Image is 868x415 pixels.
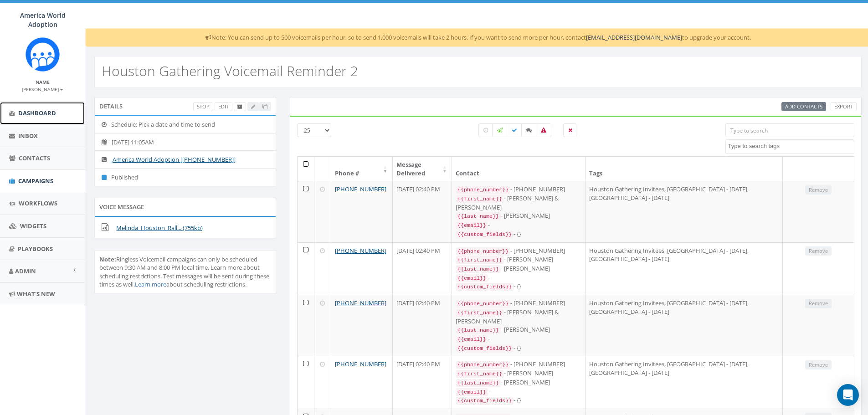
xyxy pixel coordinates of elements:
a: Export [831,102,857,112]
th: Phone #: activate to sort column ascending [331,157,393,181]
div: - [PERSON_NAME] [456,325,581,334]
code: {{email}} [456,335,488,343]
span: Workflows [19,199,57,207]
input: Type to search [725,123,854,137]
li: [DATE] 11:05AM [95,133,276,151]
code: {{first_name}} [456,309,504,317]
div: - [456,220,581,230]
div: - [456,334,581,343]
div: - [PHONE_NUMBER] [456,360,581,369]
span: Widgets [20,222,46,230]
div: - [PERSON_NAME] [456,211,581,220]
label: Pending [478,123,493,137]
code: {{custom_fields}} [456,231,514,239]
td: [DATE] 02:40 PM [393,242,452,295]
div: - [PHONE_NUMBER] [456,185,581,194]
code: {{email}} [456,274,488,282]
div: - [PERSON_NAME] & [PERSON_NAME] [456,194,581,211]
td: Houston Gathering Invitees, [GEOGRAPHIC_DATA] - [DATE], [GEOGRAPHIC_DATA] - [DATE] [586,295,783,356]
th: Message Delivered: activate to sort column ascending [393,157,452,181]
span: Playbooks [18,245,53,253]
span: Archive Campaign [237,103,242,110]
td: [DATE] 02:40 PM [393,295,452,356]
div: - [PHONE_NUMBER] [456,246,581,256]
span: Admin [15,267,36,275]
span: Inbox [18,132,38,140]
i: Published [102,174,111,180]
div: - {} [456,230,581,239]
code: {{phone_number}} [456,361,510,369]
code: {{first_name}} [456,370,504,378]
textarea: Search [728,142,854,150]
code: {{last_name}} [456,265,501,273]
th: Contact [452,157,586,181]
code: {{first_name}} [456,195,504,203]
div: - {} [456,282,581,291]
span: Ringless Voicemail campaigns can only be scheduled between 9:30 AM and 8:00 PM local time. Learn ... [99,255,269,289]
td: Houston Gathering Invitees, [GEOGRAPHIC_DATA] - [DATE], [GEOGRAPHIC_DATA] - [DATE] [586,242,783,295]
small: [PERSON_NAME] [22,86,63,92]
a: [PHONE_NUMBER] [335,246,386,255]
code: {{first_name}} [456,256,504,264]
code: {{custom_fields}} [456,344,514,353]
label: Delivered [507,123,522,137]
a: Edit [215,102,232,112]
a: Melinda_Houston_Rall... (755kb) [116,224,203,232]
div: Open Intercom Messenger [837,384,859,406]
th: Tags [586,157,783,181]
div: - {} [456,343,581,353]
code: {{email}} [456,221,488,230]
small: Name [36,79,50,85]
label: Replied [521,123,537,137]
a: [PHONE_NUMBER] [335,360,386,368]
h2: Houston Gathering Voicemail Reminder 2 [102,63,358,78]
code: {{phone_number}} [456,300,510,308]
div: - [456,387,581,396]
label: Bounced [536,123,551,137]
div: Details [94,97,276,115]
div: - [456,273,581,282]
span: Dashboard [18,109,56,117]
span: Contacts [19,154,50,162]
span: America World Adoption [20,11,66,29]
a: [PERSON_NAME] [22,85,63,93]
img: Rally_Corp_Icon.png [26,37,60,72]
td: [DATE] 02:40 PM [393,356,452,409]
code: {{custom_fields}} [456,397,514,405]
code: {{last_name}} [456,379,501,387]
div: - [PHONE_NUMBER] [456,299,581,308]
label: Removed [563,123,576,137]
code: {{phone_number}} [456,247,510,256]
div: - [PERSON_NAME] [456,264,581,273]
div: Voice Message [94,198,276,216]
div: - [PERSON_NAME] [456,255,581,264]
span: Campaigns [18,177,53,185]
td: Houston Gathering Invitees, [GEOGRAPHIC_DATA] - [DATE], [GEOGRAPHIC_DATA] - [DATE] [586,181,783,242]
a: [EMAIL_ADDRESS][DOMAIN_NAME] [586,33,682,41]
div: - [PERSON_NAME] [456,378,581,387]
a: Stop [193,102,213,112]
a: [PHONE_NUMBER] [335,299,386,307]
code: {{last_name}} [456,212,501,220]
i: Schedule: Pick a date and time to send [102,122,111,128]
a: Learn more [135,280,166,288]
li: Published [95,168,276,186]
label: Sending [492,123,508,137]
a: [PHONE_NUMBER] [335,185,386,193]
code: {{custom_fields}} [456,283,514,291]
code: {{last_name}} [456,326,501,334]
span: What's New [17,290,55,298]
a: America World Adoption [[PHONE_NUMBER]] [113,155,236,164]
code: {{email}} [456,388,488,396]
td: Houston Gathering Invitees, [GEOGRAPHIC_DATA] - [DATE], [GEOGRAPHIC_DATA] - [DATE] [586,356,783,409]
div: - [PERSON_NAME] & [PERSON_NAME] [456,308,581,325]
div: - {} [456,396,581,405]
b: Note: [99,255,116,263]
code: {{phone_number}} [456,186,510,194]
td: [DATE] 02:40 PM [393,181,452,242]
div: - [PERSON_NAME] [456,369,581,378]
li: Schedule: Pick a date and time to send [95,116,276,133]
